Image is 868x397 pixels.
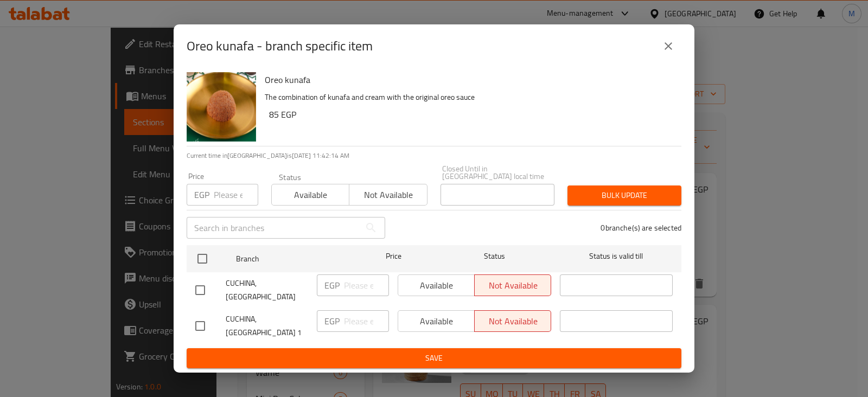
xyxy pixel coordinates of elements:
span: CUCHINA, [GEOGRAPHIC_DATA] 1 [226,312,308,340]
h6: 85 EGP [269,107,673,122]
img: Oreo kunafa [187,72,256,142]
span: CUCHINA, [GEOGRAPHIC_DATA] [226,277,308,304]
p: Current time in [GEOGRAPHIC_DATA] is [DATE] 11:42:14 AM [187,151,681,161]
p: The combination of kunafa and cream with the original oreo sauce [265,91,673,104]
input: Please enter price [214,184,258,206]
span: Bulk update [576,189,673,202]
button: Available [271,184,349,206]
p: 0 branche(s) are selected [601,222,681,233]
input: Please enter price [344,310,389,332]
h6: Oreo kunafa [265,72,673,87]
button: Bulk update [567,185,681,206]
button: Save [187,348,681,368]
span: Not available [354,187,423,203]
span: Branch [236,252,349,266]
span: Price [358,249,430,263]
button: Not available [349,184,427,206]
p: EGP [194,188,209,201]
h2: Oreo kunafa - branch specific item [187,37,373,55]
p: EGP [324,279,340,292]
span: Status is valid till [560,249,673,263]
span: Available [276,187,345,203]
span: Status [438,249,551,263]
span: Save [195,351,673,365]
input: Search in branches [187,217,360,239]
input: Please enter price [344,274,389,296]
button: close [655,33,681,59]
p: EGP [324,315,340,328]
